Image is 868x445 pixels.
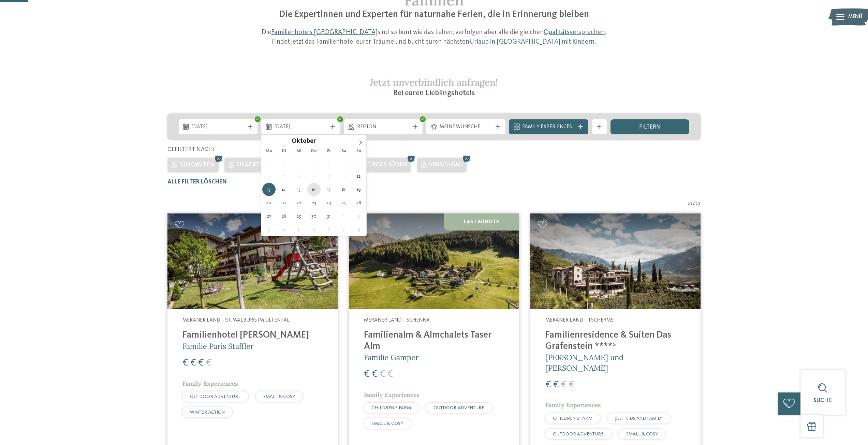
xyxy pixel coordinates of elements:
[530,213,701,309] img: Familienhotels gesucht? Hier findet ihr die besten!
[307,156,321,169] span: Oktober 2, 2025
[569,380,575,390] span: €
[291,149,306,153] span: Mi
[364,353,419,362] span: Familie Gamper
[813,398,832,403] span: Suche
[262,223,276,236] span: November 3, 2025
[292,169,306,183] span: Oktober 8, 2025
[321,149,336,153] span: Fr
[262,183,276,196] span: Oktober 13, 2025
[544,29,605,36] a: Qualitätsversprechen
[292,196,306,209] span: Oktober 22, 2025
[337,209,350,223] span: November 1, 2025
[440,123,492,131] span: Meine Wünsche
[429,162,463,168] span: Vinschgau
[387,369,393,379] span: €
[364,317,430,323] span: Meraner Land – Schenna
[553,416,592,421] span: CHILDREN’S FARM
[190,394,241,399] span: OUTDOOR ADVENTURE
[545,353,623,373] span: [PERSON_NAME] und [PERSON_NAME]
[545,330,686,352] h4: Familienresidence & Suiten Das Grafenstein ****ˢ
[553,432,604,436] span: OUTDOOR ADVENTURE
[322,209,335,223] span: Oktober 31, 2025
[182,380,238,387] span: Family Experiences
[277,209,291,223] span: Oktober 28, 2025
[337,169,350,183] span: Oktober 11, 2025
[306,149,321,153] span: Do
[167,147,214,152] span: Gefiltert nach:
[236,162,267,168] span: Eisacktal
[276,149,291,153] span: Di
[615,416,662,421] span: JUST KIDS AND FAMILY
[337,196,350,209] span: Oktober 25, 2025
[357,123,410,131] span: Region
[355,162,408,168] span: Südtirols Süden
[372,369,378,379] span: €
[322,183,335,196] span: Oktober 17, 2025
[371,405,411,410] span: CHILDREN’S FARM
[167,179,227,185] span: Alle Filter löschen
[352,183,365,196] span: Oktober 19, 2025
[370,76,498,88] span: Jetzt unverbindlich anfragen!
[522,123,575,131] span: Family Experiences
[545,401,601,409] span: Family Experiences
[364,330,504,352] h4: Familienalm & Almchalets Taser Alm
[337,183,350,196] span: Oktober 18, 2025
[380,369,385,379] span: €
[271,29,378,36] a: Familienhotels [GEOGRAPHIC_DATA]
[349,213,519,309] img: Familienhotels gesucht? Hier findet ihr die besten!
[687,201,693,208] span: 27
[469,39,594,45] a: Urlaub in [GEOGRAPHIC_DATA] mit Kindern
[337,223,350,236] span: November 8, 2025
[337,156,350,169] span: Oktober 4, 2025
[322,196,335,209] span: Oktober 24, 2025
[277,196,291,209] span: Oktober 21, 2025
[256,28,613,47] p: Die sind so bunt wie das Leben, verfolgen aber alle die gleichen . Findet jetzt das Familienhotel...
[277,183,291,196] span: Oktober 14, 2025
[316,137,338,145] input: Year
[198,358,204,368] span: €
[352,196,365,209] span: Oktober 26, 2025
[561,380,567,390] span: €
[307,209,321,223] span: Oktober 30, 2025
[182,317,290,323] span: Meraner Land – St. Walburg im Ultental
[322,156,335,169] span: Oktober 3, 2025
[292,183,306,196] span: Oktober 15, 2025
[277,169,291,183] span: Oktober 7, 2025
[626,432,658,436] span: SMALL & COSY
[292,209,306,223] span: Oktober 29, 2025
[553,380,559,390] span: €
[322,169,335,183] span: Oktober 10, 2025
[352,169,365,183] span: Oktober 12, 2025
[277,156,291,169] span: September 30, 2025
[190,358,196,368] span: €
[307,223,321,236] span: November 6, 2025
[275,123,327,131] span: [DATE]
[263,394,295,399] span: SMALL & COSY
[192,123,244,131] span: [DATE]
[639,124,661,130] span: filtern
[279,10,589,19] span: Die Expertinnen und Experten für naturnahe Ferien, die in Erinnerung bleiben
[307,196,321,209] span: Oktober 23, 2025
[206,358,212,368] span: €
[364,369,370,379] span: €
[336,149,351,153] span: Sa
[167,213,338,309] img: Familienhotels gesucht? Hier findet ihr die besten!
[322,223,335,236] span: November 7, 2025
[292,156,306,169] span: Oktober 1, 2025
[695,201,701,208] span: 27
[179,162,215,168] span: Dolomiten
[433,405,484,410] span: OUTDOOR ADVENTURE
[262,169,276,183] span: Oktober 6, 2025
[277,223,291,236] span: November 4, 2025
[261,149,276,153] span: Mo
[693,201,695,208] span: /
[262,196,276,209] span: Oktober 20, 2025
[262,156,276,169] span: September 29, 2025
[393,89,475,97] span: Bei euren Lieblingshotels
[352,223,365,236] span: November 9, 2025
[352,156,365,169] span: Oktober 5, 2025
[351,149,366,153] span: So
[292,223,306,236] span: November 5, 2025
[182,358,188,368] span: €
[545,317,614,323] span: Meraner Land – Tscherms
